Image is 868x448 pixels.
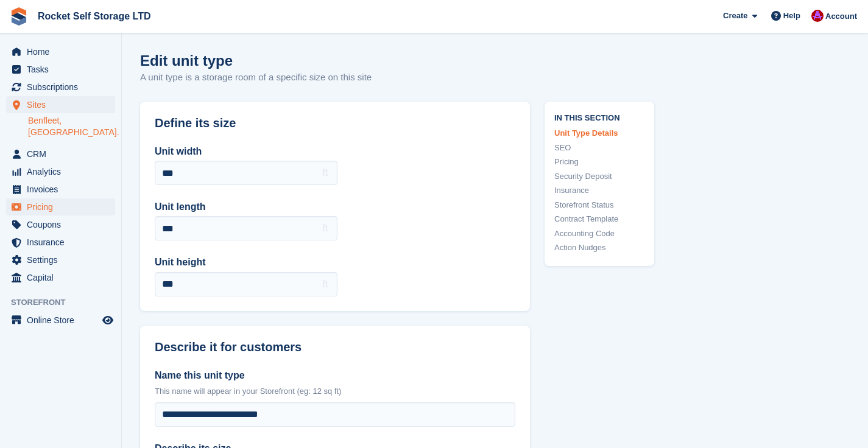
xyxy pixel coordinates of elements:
[554,170,644,183] a: Security Deposit
[27,61,100,78] span: Tasks
[554,242,644,254] a: Action Nudges
[27,163,100,180] span: Analytics
[554,142,644,154] a: SEO
[11,296,121,309] span: Storefront
[6,181,115,198] a: menu
[27,198,100,215] span: Pricing
[811,10,824,22] img: Lee Tresadern
[155,385,515,397] p: This name will appear in your Storefront (eg: 12 sq ft)
[6,198,115,215] a: menu
[140,71,372,85] p: A unit type is a storage room of a specific size on this site
[27,269,100,286] span: Capital
[554,127,644,139] a: Unit Type Details
[6,234,115,251] a: menu
[27,96,100,113] span: Sites
[6,312,115,329] a: menu
[27,216,100,233] span: Coupons
[27,181,100,198] span: Invoices
[825,10,857,23] span: Account
[6,251,115,268] a: menu
[27,145,100,163] span: CRM
[6,61,115,78] a: menu
[6,269,115,286] a: menu
[554,184,644,197] a: Insurance
[155,368,515,383] label: Name this unit type
[554,213,644,225] a: Contract Template
[27,234,100,251] span: Insurance
[27,312,100,329] span: Online Store
[28,115,115,138] a: Benfleet, [GEOGRAPHIC_DATA].
[155,200,337,214] label: Unit length
[155,144,337,159] label: Unit width
[6,216,115,233] a: menu
[27,43,100,60] span: Home
[554,199,644,211] a: Storefront Status
[101,313,115,327] a: Preview store
[140,52,372,69] h1: Edit unit type
[155,340,515,354] h2: Describe it for customers
[783,10,800,22] span: Help
[155,255,337,270] label: Unit height
[723,10,747,22] span: Create
[155,116,515,130] h2: Define its size
[10,7,28,26] img: stora-icon-8386f47178a22dfd0bd8f6a31ec36ba5ce8667c1dd55bd0f319d3a0aa187defe.svg
[554,111,644,123] span: In this section
[6,43,115,60] a: menu
[27,251,100,268] span: Settings
[6,96,115,113] a: menu
[27,79,100,96] span: Subscriptions
[33,6,156,26] a: Rocket Self Storage LTD
[6,145,115,163] a: menu
[554,228,644,240] a: Accounting Code
[6,79,115,96] a: menu
[554,156,644,168] a: Pricing
[6,163,115,180] a: menu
